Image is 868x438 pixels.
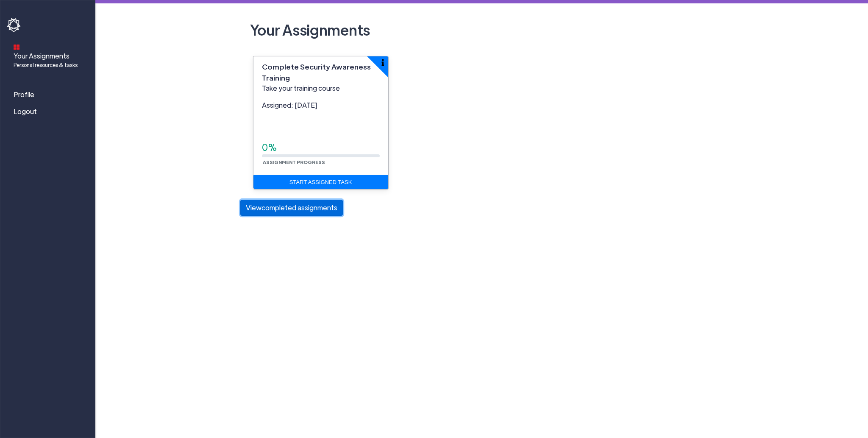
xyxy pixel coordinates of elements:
[262,141,380,154] div: 0%
[262,159,326,165] small: Assignment Progress
[253,175,388,190] a: Start Assigned Task
[7,103,92,120] a: Logout
[262,62,371,82] span: Complete Security Awareness Training
[7,86,92,103] a: Profile
[14,106,37,117] span: Logout
[262,100,380,110] p: Assigned: [DATE]
[240,200,343,216] button: Viewcompleted assignments
[7,39,92,72] a: Your AssignmentsPersonal resources & tasks
[14,51,78,69] span: Your Assignments
[723,346,868,438] iframe: Chat Widget
[14,89,34,100] span: Profile
[262,83,380,93] p: Take your training course
[14,44,19,50] img: dashboard-icon.svg
[14,61,78,69] span: Personal resources & tasks
[247,17,717,42] h2: Your Assignments
[7,18,22,32] img: havoc-shield-logo-white.png
[381,59,384,66] img: info-icon.svg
